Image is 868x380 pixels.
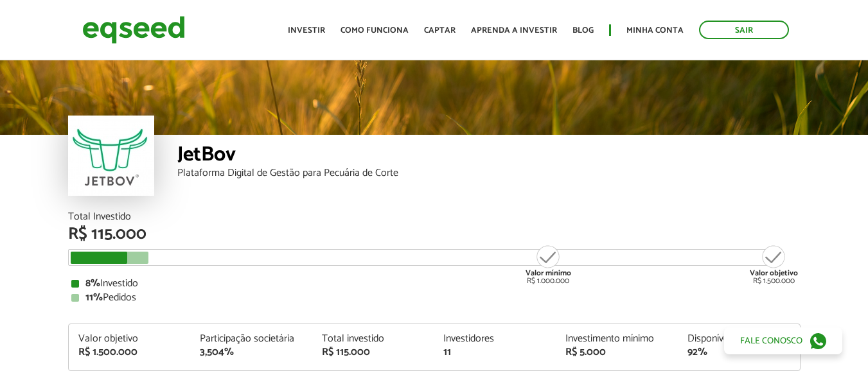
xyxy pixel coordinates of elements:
a: Como funciona [341,26,409,35]
div: Total investido [322,334,425,344]
strong: 8% [85,275,100,292]
a: Minha conta [626,26,684,35]
div: R$ 1.000.000 [524,244,572,285]
div: Plataforma Digital de Gestão para Pecuária de Corte [177,168,801,178]
div: 92% [687,347,790,358]
strong: Valor mínimo [526,267,571,279]
div: Investidores [443,334,546,344]
div: JetBov [177,144,801,168]
div: 11 [443,347,546,358]
a: Fale conosco [724,327,842,354]
div: R$ 115.000 [68,226,801,243]
div: 3,504% [200,347,303,358]
a: Aprenda a investir [471,26,557,35]
div: Total Investido [68,212,801,222]
a: Sair [699,21,789,39]
a: Blog [572,26,594,35]
div: Pedidos [71,293,797,303]
strong: Valor objetivo [750,267,798,279]
div: R$ 5.000 [565,347,668,358]
div: R$ 1.500.000 [750,244,798,285]
div: Investido [71,279,797,289]
div: Participação societária [200,334,303,344]
a: Captar [424,26,456,35]
img: EqSeed [82,13,185,47]
div: R$ 1.500.000 [78,347,181,358]
div: Valor objetivo [78,334,181,344]
div: Investimento mínimo [565,334,668,344]
a: Investir [288,26,325,35]
strong: 11% [85,289,103,306]
div: R$ 115.000 [322,347,425,358]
